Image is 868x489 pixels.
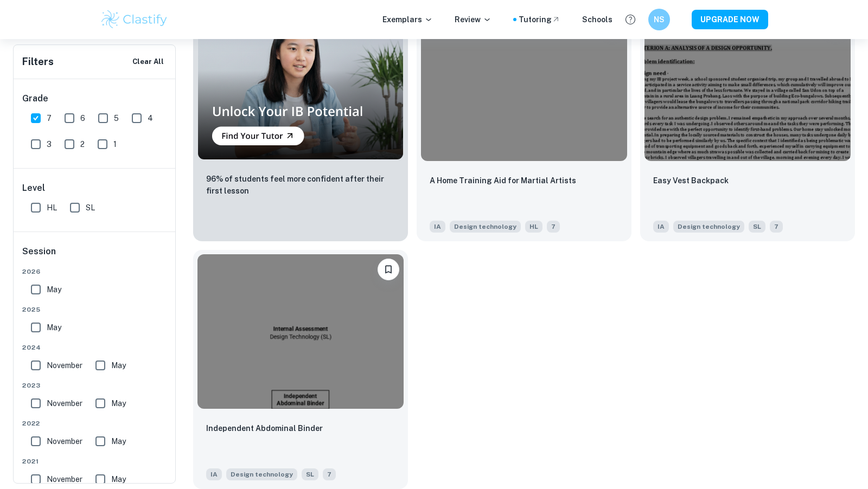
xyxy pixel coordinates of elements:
span: Design technology [450,221,521,233]
span: SL [86,202,95,214]
span: 5 [114,112,119,124]
img: Design technology IA example thumbnail: Easy Vest Backpack [644,7,851,161]
span: 3 [47,138,52,150]
a: BookmarkIndependent Abdominal BinderIADesign technologySL7 [193,250,408,489]
span: 2026 [22,267,168,276]
span: 2021 [22,456,168,466]
img: Design technology IA example thumbnail: Independent Abdominal Binder [197,254,404,409]
h6: NS [653,14,666,25]
button: Bookmark [378,259,399,280]
span: May [47,321,61,333]
img: Design technology IA example thumbnail: A Home Training Aid for Martial Artists [421,7,627,161]
span: HL [47,202,57,214]
span: 7 [47,112,52,124]
span: May [111,359,126,371]
a: BookmarkA Home Training Aid for Martial ArtistsIADesign technologyHL7 [417,2,631,241]
h6: Filters [22,54,54,69]
span: Design technology [673,221,744,233]
span: 7 [770,221,783,233]
button: NS [648,9,670,30]
h6: Level [22,182,168,195]
span: 6 [80,112,85,124]
span: Design technology [226,468,297,480]
p: Review [455,14,492,25]
span: November [47,435,82,447]
span: IA [653,221,669,233]
p: A Home Training Aid for Martial Artists [430,175,576,186]
span: IA [430,221,445,233]
span: May [111,397,126,409]
a: Thumbnail96% of students feel more confident after their first lesson [193,2,408,241]
span: May [47,284,61,295]
span: 1 [113,138,117,150]
span: 4 [148,112,153,124]
a: Schools [582,14,612,25]
span: SL [302,468,318,480]
span: 2 [80,138,85,150]
span: IA [206,468,222,480]
button: UPGRADE NOW [692,10,768,29]
span: November [47,359,82,371]
span: 7 [323,468,336,480]
a: BookmarkEasy Vest BackpackIADesign technologySL7 [640,2,855,241]
button: Help and Feedback [621,10,640,29]
span: 2023 [22,381,168,390]
span: May [111,435,126,447]
h6: Session [22,245,168,267]
a: Tutoring [519,14,560,25]
span: SL [749,221,765,233]
p: Exemplars [382,14,433,25]
p: Independent Abdominal Binder [206,422,323,434]
span: November [47,473,82,485]
p: 96% of students feel more confident after their first lesson [206,173,395,197]
img: Thumbnail [197,7,404,160]
h6: Grade [22,92,168,105]
p: Easy Vest Backpack [653,175,729,186]
span: 2024 [22,343,168,352]
span: 2022 [22,419,168,428]
span: HL [525,221,542,233]
span: 7 [547,221,560,233]
button: Clear All [130,54,167,70]
span: November [47,397,82,409]
span: May [111,473,126,485]
img: Clastify logo [100,9,169,30]
span: 2025 [22,305,168,314]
